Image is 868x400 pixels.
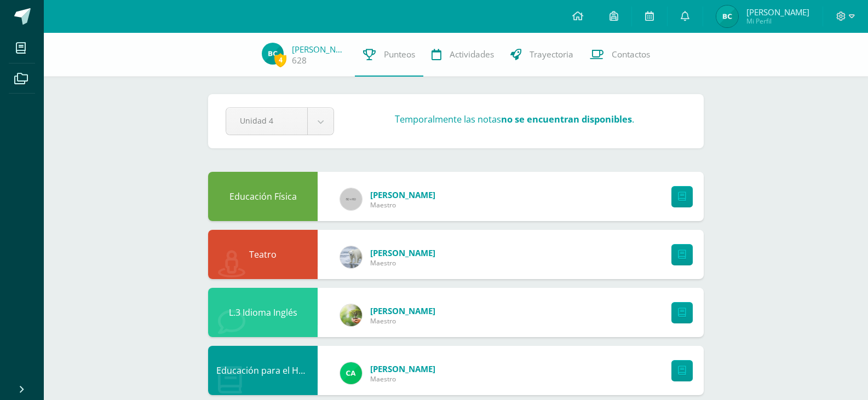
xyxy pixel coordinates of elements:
[746,7,809,18] span: [PERSON_NAME]
[208,288,318,337] div: L.3 Idioma Inglés
[340,188,362,210] img: 60x60
[384,49,415,60] span: Punteos
[716,5,738,27] img: 93bc4c38f69af55cfac97482aff6c673.png
[370,363,435,374] span: [PERSON_NAME]
[746,16,809,26] span: Mi Perfil
[262,43,284,65] img: 93bc4c38f69af55cfac97482aff6c673.png
[340,362,362,384] img: b94154432af3d5d10cd17dd5d91a69d3.png
[450,49,494,60] span: Actividades
[208,230,318,279] div: Teatro
[292,44,347,55] a: [PERSON_NAME]
[340,304,362,326] img: a5ec97171129a96b385d3d847ecf055b.png
[370,374,435,384] span: Maestro
[370,316,435,326] span: Maestro
[530,49,573,60] span: Trayectoria
[612,49,650,60] span: Contactos
[582,33,658,77] a: Contactos
[370,189,435,200] span: [PERSON_NAME]
[502,33,582,77] a: Trayectoria
[240,108,294,134] span: Unidad 4
[395,113,634,125] h3: Temporalmente las notas .
[208,172,318,221] div: Educación Física
[340,246,362,268] img: bb12ee73cbcbadab578609fc3959b0d5.png
[501,113,632,125] strong: no se encuentran disponibles
[274,53,286,67] span: 4
[370,247,435,258] span: [PERSON_NAME]
[355,33,423,77] a: Punteos
[370,258,435,268] span: Maestro
[208,346,318,395] div: Educación para el Hogar
[370,200,435,210] span: Maestro
[292,55,307,66] a: 628
[226,108,334,135] a: Unidad 4
[423,33,502,77] a: Actividades
[370,305,435,316] span: [PERSON_NAME]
